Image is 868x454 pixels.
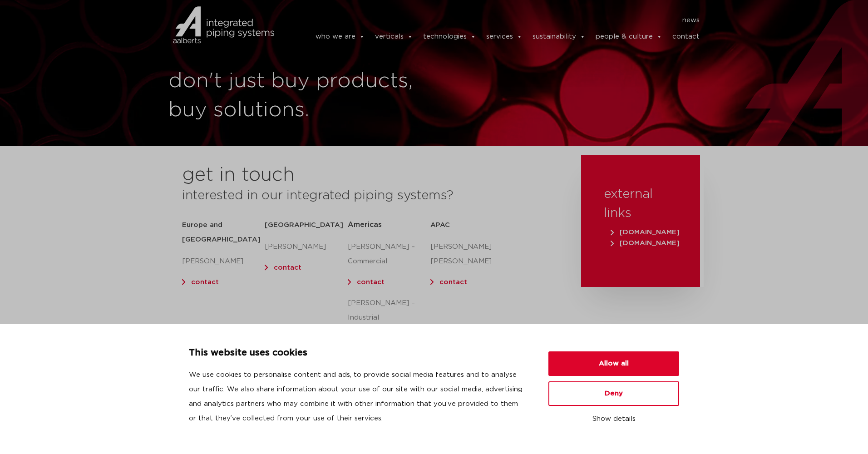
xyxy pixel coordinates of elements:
h3: external links [604,185,677,223]
nav: Menu [287,13,700,28]
a: contact [672,28,700,46]
a: services [486,28,523,46]
a: contact [357,279,385,286]
h2: get in touch [182,164,295,186]
a: contact [274,264,301,271]
button: Show details [548,411,679,427]
h1: don't just buy products, buy solutions. [168,67,429,125]
a: verticals [375,28,413,46]
a: who we are [316,28,365,46]
a: contact [439,279,467,286]
p: [PERSON_NAME] [265,240,347,254]
strong: Europe and [GEOGRAPHIC_DATA] [182,222,261,243]
a: news [682,13,700,28]
a: sustainability [533,28,586,46]
h3: interested in our integrated piping systems? [182,186,558,205]
p: [PERSON_NAME] [182,254,265,269]
span: [DOMAIN_NAME] [611,240,680,247]
button: Deny [548,381,679,406]
button: Allow all [548,351,679,376]
p: We use cookies to personalise content and ads, to provide social media features and to analyse ou... [189,368,527,426]
p: [PERSON_NAME] – Commercial [348,240,430,269]
a: [DOMAIN_NAME] [608,240,682,247]
h5: [GEOGRAPHIC_DATA] [265,218,347,232]
p: This website uses cookies [189,346,527,360]
a: [DOMAIN_NAME] [608,229,682,236]
a: people & culture [596,28,662,46]
h5: APAC [430,218,513,232]
a: technologies [423,28,476,46]
p: [PERSON_NAME] – Industrial [348,296,430,325]
span: [DOMAIN_NAME] [611,229,680,236]
p: [PERSON_NAME] [PERSON_NAME] [430,240,513,269]
span: Americas [348,221,382,228]
a: contact [191,279,219,286]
